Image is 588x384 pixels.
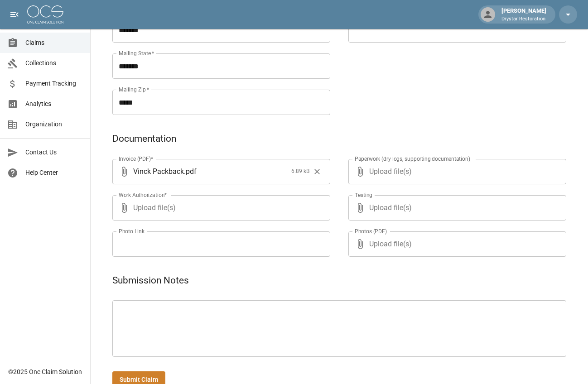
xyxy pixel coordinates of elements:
label: Mailing State [119,49,154,57]
label: Paperwork (dry logs, supporting documentation) [355,155,470,163]
span: Claims [25,38,83,48]
label: Photo Link [119,227,145,235]
button: open drawer [5,5,24,24]
span: . pdf [184,166,197,177]
span: Upload file(s) [369,195,542,221]
label: Photos (PDF) [355,227,387,235]
span: Vinck Packback [133,166,184,177]
span: Upload file(s) [369,231,542,257]
label: Work Authorization* [119,191,167,199]
span: Help Center [25,168,83,178]
span: Upload file(s) [133,195,306,221]
div: [PERSON_NAME] [498,6,550,23]
label: Testing [355,191,372,199]
p: Drystar Restoration [501,15,546,23]
span: Analytics [25,99,83,109]
img: ocs-logo-white-transparent.png [27,5,63,24]
span: Organization [25,120,83,129]
span: Payment Tracking [25,79,83,88]
span: Upload file(s) [369,159,542,184]
button: Clear [310,165,324,178]
span: 6.89 kB [291,167,309,176]
span: Collections [25,58,83,68]
div: © 2025 One Claim Solution [8,367,82,376]
span: Contact Us [25,148,83,157]
label: Mailing Zip [119,86,149,93]
label: Invoice (PDF)* [119,155,154,163]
